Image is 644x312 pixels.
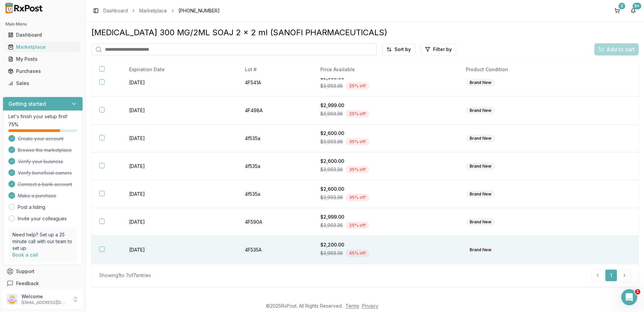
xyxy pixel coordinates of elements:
[7,294,17,305] img: User avatar
[466,163,495,170] div: Brand New
[8,80,77,87] div: Sales
[394,46,411,53] span: Sort by
[628,5,639,16] button: 9+
[382,43,415,55] button: Sort by
[121,69,236,97] td: [DATE]
[320,158,450,165] div: $2,600.00
[458,61,588,79] th: Product Condition
[320,166,343,173] span: $3,993.36
[8,113,77,120] p: Let's finish your setup first!
[18,192,56,199] span: Make a purchase
[21,300,68,305] p: [EMAIL_ADDRESS][DOMAIN_NAME]
[466,79,495,86] div: Brand New
[466,135,495,142] div: Brand New
[466,107,495,114] div: Brand New
[3,66,83,77] button: Purchases
[16,280,39,287] span: Feedback
[12,231,73,252] p: Need help? Set up a 25 minute call with our team to set up.
[237,97,313,125] td: 4F498A
[320,130,450,137] div: $2,600.00
[139,7,167,14] a: Marketplace
[635,289,640,295] span: 1
[5,77,80,89] a: Sales
[362,303,378,309] a: Privacy
[18,135,63,142] span: Create your account
[5,41,80,53] a: Marketplace
[18,215,67,222] a: Invite your colleagues
[345,222,369,229] div: 25 % off
[8,56,77,62] div: My Posts
[421,43,456,55] button: Filter by
[12,252,38,258] a: Book a call
[8,68,77,75] div: Purchases
[18,147,72,153] span: Browse the marketplace
[345,166,369,173] div: 35 % off
[5,29,80,41] a: Dashboard
[237,61,313,79] th: Lot #
[466,190,495,198] div: Brand New
[237,180,313,208] td: 4f535a
[99,272,151,279] div: Showing 1 to 7 of 7 entries
[320,241,450,248] div: $2,200.00
[619,3,625,9] div: 2
[466,218,495,226] div: Brand New
[345,303,359,309] a: Terms
[320,250,343,257] span: $3,993.36
[121,236,236,264] td: [DATE]
[18,170,72,176] span: Verify beneficial owners
[237,69,313,97] td: 4F541A
[3,54,83,64] button: My Posts
[612,5,623,16] button: 2
[121,152,236,180] td: [DATE]
[3,78,83,89] button: Sales
[237,125,313,152] td: 4f535a
[466,246,495,254] div: Brand New
[3,42,83,52] button: Marketplace
[3,277,83,289] button: Feedback
[91,27,639,38] div: [MEDICAL_DATA] 300 MG/2ML SOAJ 2 x 2 ml (SANOFI PHARMACEUTICALS)
[345,138,369,145] div: 35 % off
[320,214,450,220] div: $2,999.00
[320,102,450,109] div: $2,999.00
[3,265,83,277] button: Support
[621,289,637,305] iframe: Intercom live chat
[121,97,236,125] td: [DATE]
[3,30,83,40] button: Dashboard
[18,181,72,188] span: Connect a bank account
[320,83,343,89] span: $3,993.36
[237,152,313,180] td: 4f535a
[121,125,236,152] td: [DATE]
[121,61,236,79] th: Expiration Date
[320,110,343,117] span: $3,993.36
[103,7,220,14] nav: breadcrumb
[3,3,46,13] img: RxPost Logo
[320,194,343,201] span: $3,993.36
[8,100,46,108] h3: Getting started
[345,110,369,118] div: 25 % off
[237,236,313,264] td: 4F535A
[8,44,77,50] div: Marketplace
[605,269,617,281] a: 1
[237,208,313,236] td: 4F590A
[18,204,45,211] a: Post a listing
[633,3,641,9] div: 9+
[345,250,369,257] div: 45 % off
[433,46,452,53] span: Filter by
[320,186,450,192] div: $2,600.00
[178,7,220,14] span: [PHONE_NUMBER]
[5,53,80,65] a: My Posts
[18,158,63,165] span: Verify your business
[592,269,631,281] nav: pagination
[121,180,236,208] td: [DATE]
[21,293,68,300] p: Welcome
[5,65,80,77] a: Purchases
[8,121,18,128] span: 75 %
[320,222,343,229] span: $3,993.36
[103,7,128,14] a: Dashboard
[121,208,236,236] td: [DATE]
[345,194,369,201] div: 35 % off
[320,138,343,145] span: $3,993.36
[5,21,80,27] h2: Main Menu
[345,82,369,90] div: 25 % off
